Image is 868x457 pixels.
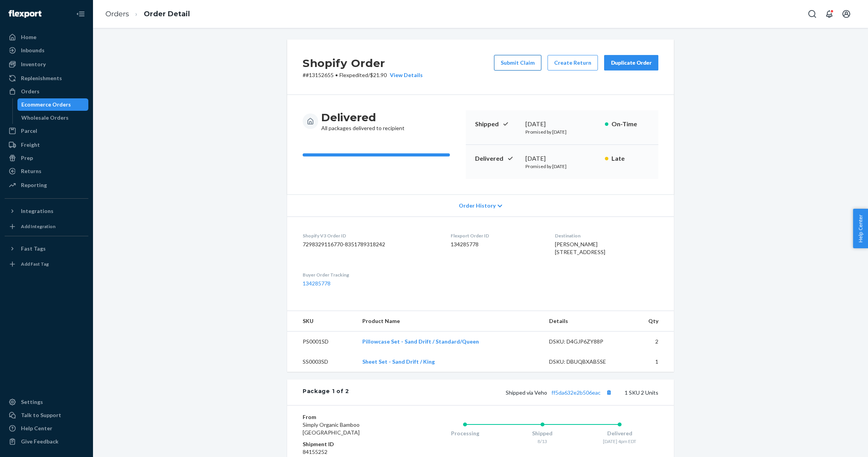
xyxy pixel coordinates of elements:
a: Reporting [5,179,88,191]
button: Fast Tags [5,242,88,255]
div: Parcel [21,127,37,135]
div: Help Center [21,424,52,432]
div: Ecommerce Orders [21,101,71,108]
button: Close Navigation [73,6,88,22]
div: Package 1 of 2 [303,387,349,397]
a: 134285778 [303,280,331,287]
button: Open notifications [821,6,837,22]
div: Add Fast Tag [21,261,49,267]
div: Integrations [21,207,53,215]
button: Integrations [5,205,88,217]
p: Promised by [DATE] [525,163,599,170]
button: Copy tracking number [604,387,614,397]
div: All packages delivered to recipient [321,110,405,132]
div: Home [21,33,36,41]
a: Orders [105,10,129,18]
div: [DATE] [525,154,599,163]
span: Help Center [853,209,868,248]
a: Inventory [5,58,88,70]
button: Open Search Box [804,6,820,22]
td: SS0003SD [287,352,356,372]
p: Delivered [475,154,519,163]
p: Shipped [475,120,519,129]
dt: Shopify V3 Order ID [303,232,438,239]
div: Give Feedback [21,438,59,445]
a: Sheet Set - Sand Drift / King [362,358,435,365]
td: PS0001SD [287,332,356,352]
dt: Buyer Order Tracking [303,271,438,278]
div: Reporting [21,181,47,189]
dt: From [303,413,395,421]
a: Ecommerce Orders [17,98,89,111]
div: 1 SKU 2 Units [349,387,658,397]
dd: 7298329116770-8351789318242 [303,241,438,248]
td: 1 [628,352,674,372]
div: DSKU: D4GJP6ZY88P [549,338,622,345]
img: Flexport logo [9,10,41,18]
th: Details [543,311,628,332]
a: Prep [5,152,88,164]
span: [PERSON_NAME] [STREET_ADDRESS] [555,241,605,255]
th: SKU [287,311,356,332]
div: Freight [21,141,40,149]
div: Duplicate Order [611,59,652,67]
th: Qty [628,311,674,332]
p: Promised by [DATE] [525,129,599,135]
div: [DATE] [525,120,599,129]
p: On-Time [611,120,649,129]
div: 8/13 [504,438,581,445]
span: Order History [459,202,496,210]
a: Freight [5,139,88,151]
div: Replenishments [21,74,62,82]
div: Prep [21,154,33,162]
div: Inbounds [21,46,45,54]
a: Parcel [5,125,88,137]
button: Give Feedback [5,435,88,448]
p: Late [611,154,649,163]
dt: Shipment ID [303,440,395,448]
p: # #13152655 / $21.90 [303,71,423,79]
a: Returns [5,165,88,177]
a: ff5da632e2b506eac [551,389,601,396]
dt: Flexport Order ID [451,232,542,239]
dt: Destination [555,232,658,239]
div: [DATE] 4pm EDT [581,438,658,445]
h2: Shopify Order [303,55,423,71]
a: Settings [5,396,88,408]
div: Returns [21,167,41,175]
div: DSKU: DBUQBXAB5SE [549,358,622,366]
th: Product Name [356,311,543,332]
span: Simply Organic Bamboo [GEOGRAPHIC_DATA] [303,421,360,436]
span: • [335,72,338,78]
div: Shipped [504,430,581,437]
a: Wholesale Orders [17,112,89,124]
div: Processing [426,430,504,437]
a: Talk to Support [5,409,88,421]
button: Create Return [548,55,598,70]
dd: 84155252 [303,448,395,456]
div: Settings [21,398,43,406]
a: Inbounds [5,44,88,57]
a: Replenishments [5,72,88,84]
dd: 134285778 [451,241,542,248]
div: Wholesale Orders [21,114,69,122]
span: Shipped via Veho [506,389,614,396]
a: Order Detail [144,10,190,18]
h3: Delivered [321,110,405,124]
span: Flexpedited [339,72,368,78]
div: Add Integration [21,223,55,230]
a: Home [5,31,88,43]
ol: breadcrumbs [99,3,196,26]
a: Help Center [5,422,88,435]
div: Delivered [581,430,658,437]
td: 2 [628,332,674,352]
button: Submit Claim [494,55,541,70]
a: Add Integration [5,220,88,233]
button: Duplicate Order [604,55,658,70]
button: Open account menu [839,6,854,22]
a: Orders [5,85,88,98]
div: Talk to Support [21,411,61,419]
button: View Details [387,71,423,79]
div: Inventory [21,60,46,68]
